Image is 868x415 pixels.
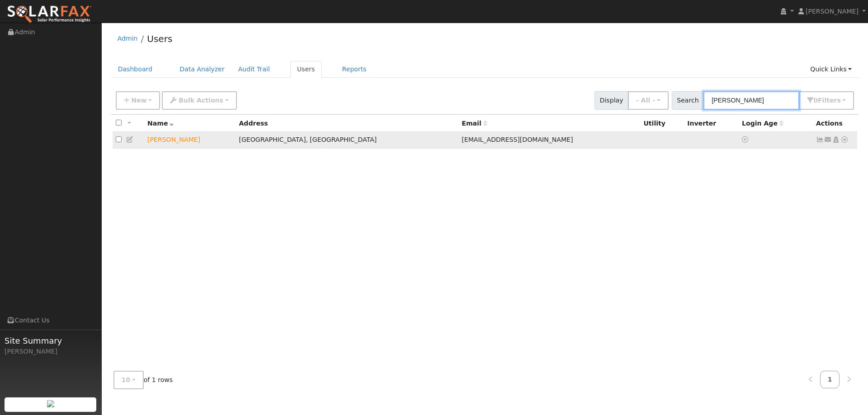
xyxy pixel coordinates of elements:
a: Login As [832,136,840,143]
a: Reports [335,61,373,78]
a: angelmontes9259@icloud.com [824,135,832,145]
div: Address [239,119,455,128]
a: No login access [742,136,750,143]
div: [PERSON_NAME] [5,347,97,356]
span: of 1 rows [113,371,173,389]
a: Dashboard [111,61,160,78]
span: Name [147,120,174,127]
div: Inverter [687,119,736,128]
span: Site Summary [5,335,97,347]
span: Display [594,91,628,110]
a: Audit Trail [231,61,277,78]
span: Filter [818,97,841,104]
span: 10 [122,376,131,383]
span: New [131,97,146,104]
a: 1 [820,371,840,388]
a: Edit User [126,136,134,143]
td: Lead [144,132,236,149]
div: Actions [816,119,854,128]
a: Quick Links [803,61,859,78]
button: 0Filters [799,91,854,110]
button: New [116,91,160,110]
span: [EMAIL_ADDRESS][DOMAIN_NAME] [462,136,573,143]
a: Users [147,33,172,44]
div: Utility [643,119,681,128]
img: retrieve [47,400,54,407]
a: Admin [118,35,138,42]
td: [GEOGRAPHIC_DATA], [GEOGRAPHIC_DATA] [236,132,458,149]
span: Bulk Actions [179,97,223,104]
a: Data Analyzer [173,61,231,78]
span: s [837,97,840,104]
img: SolarFax [7,5,92,24]
a: Users [290,61,322,78]
span: Search [672,91,704,110]
button: - All - [628,91,669,110]
input: Search [703,91,799,110]
span: Email [462,120,487,127]
a: Other actions [840,135,849,145]
a: Not connected [816,136,824,143]
button: Bulk Actions [162,91,236,110]
span: Days since last login [742,120,783,127]
span: [PERSON_NAME] [806,8,859,15]
button: 10 [113,371,144,389]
